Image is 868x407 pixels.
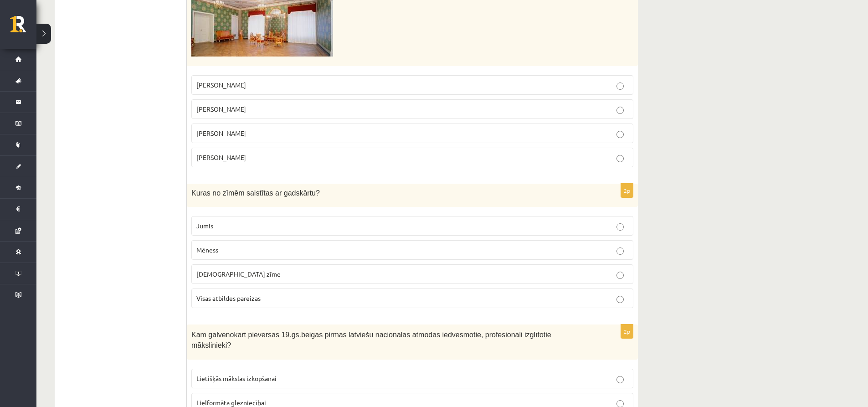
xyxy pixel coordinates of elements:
[616,272,624,279] input: [DEMOGRAPHIC_DATA] zīme
[616,107,624,114] input: [PERSON_NAME]
[191,189,320,197] span: Kuras no zīmēm saistītas ar gadskārtu?
[621,183,633,198] p: 2p
[616,82,624,90] input: [PERSON_NAME]
[616,296,624,303] input: Visas atbildes pareizas
[196,153,246,161] span: [PERSON_NAME]
[616,223,624,231] input: Jumis
[616,247,624,255] input: Mēness
[196,294,261,302] span: Visas atbildes pareizas
[196,222,213,230] span: Jumis
[196,105,246,113] span: [PERSON_NAME]
[196,374,277,382] span: Lietišķās mākslas izkopšanai
[196,398,266,407] span: Lielformāta glezniecībai
[621,324,633,339] p: 2p
[10,16,36,39] a: Rīgas 1. Tālmācības vidusskola
[196,246,218,254] span: Mēness
[196,270,281,278] span: [DEMOGRAPHIC_DATA] zīme
[196,129,246,137] span: [PERSON_NAME]
[616,155,624,162] input: [PERSON_NAME]
[196,81,246,89] span: [PERSON_NAME]
[191,331,551,349] span: Kam galvenokārt pievērsās 19.gs.beigās pirmās latviešu nacionālās atmodas iedvesmotie, profesionā...
[616,376,624,383] input: Lietišķās mākslas izkopšanai
[616,131,624,138] input: [PERSON_NAME]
